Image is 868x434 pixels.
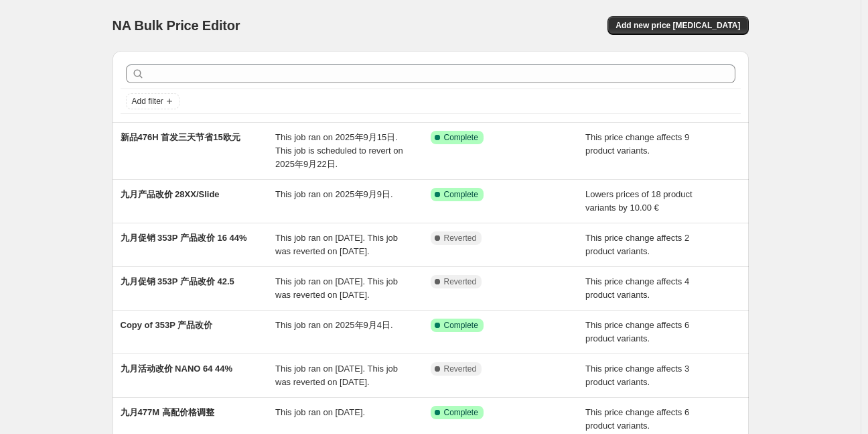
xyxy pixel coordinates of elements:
[132,96,163,107] span: Add filter
[585,407,689,431] span: This price change affects 6 product variants.
[121,132,240,142] span: 新品476H 首发三天节省15欧元
[113,18,240,33] span: NA Bulk Price Editor
[121,233,247,243] span: 九月促销 353P 产品改价 16 44%
[275,407,365,417] span: This job ran on [DATE].
[444,364,477,374] span: Reverted
[275,189,393,199] span: This job ran on 2025年9月9日.
[585,276,689,300] span: This price change affects 4 product variants.
[585,132,689,156] span: This price change affects 9 product variants.
[126,93,179,109] button: Add filter
[444,132,478,143] span: Complete
[585,364,689,387] span: This price change affects 3 product variants.
[275,132,403,169] span: This job ran on 2025年9月15日. This job is scheduled to revert on 2025年9月22日.
[585,320,689,343] span: This price change affects 6 product variants.
[121,320,213,330] span: Copy of 353P 产品改价
[616,20,740,31] span: Add new price [MEDICAL_DATA]
[585,189,693,213] span: Lowers prices of 18 product variants by 10.00 €
[444,276,477,287] span: Reverted
[444,189,478,200] span: Complete
[121,189,220,199] span: 九月产品改价 28XX/Slide
[121,407,214,417] span: 九月477M 高配价格调整
[585,233,689,256] span: This price change affects 2 product variants.
[444,407,478,418] span: Complete
[275,320,393,330] span: This job ran on 2025年9月4日.
[121,364,233,374] span: 九月活动改价 NANO 64 44%
[444,320,478,331] span: Complete
[275,233,398,256] span: This job ran on [DATE]. This job was reverted on [DATE].
[275,364,398,387] span: This job ran on [DATE]. This job was reverted on [DATE].
[121,276,234,286] span: 九月促销 353P 产品改价 42.5
[275,276,398,300] span: This job ran on [DATE]. This job was reverted on [DATE].
[607,16,748,35] button: Add new price [MEDICAL_DATA]
[444,233,477,243] span: Reverted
